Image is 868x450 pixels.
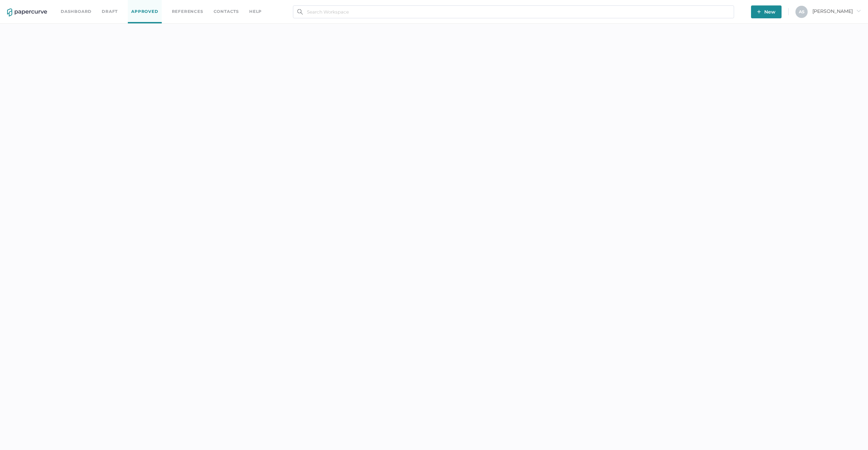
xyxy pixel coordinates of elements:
div: help [249,8,262,15]
img: plus-white.e19ec114.svg [757,10,761,14]
span: A S [799,9,805,14]
img: papercurve-logo-colour.7244d18c.svg [7,8,47,17]
span: New [757,5,775,18]
input: Search Workspace [293,5,734,18]
span: [PERSON_NAME] [812,8,861,14]
a: References [172,8,203,15]
a: Draft [102,8,118,15]
a: Contacts [214,8,239,15]
img: search.bf03fe8b.svg [297,9,303,15]
button: New [751,5,782,18]
a: Dashboard [61,8,92,15]
i: arrow_right [856,8,861,13]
